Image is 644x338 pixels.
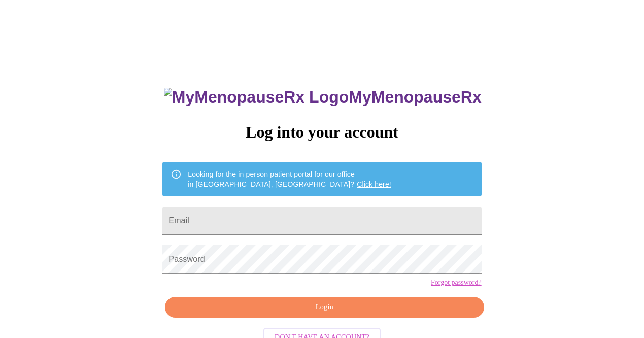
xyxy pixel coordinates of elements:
[177,301,472,314] span: Login
[357,180,391,188] a: Click here!
[188,165,391,193] div: Looking for the in person patient portal for our office in [GEOGRAPHIC_DATA], [GEOGRAPHIC_DATA]?
[164,88,482,107] h3: MyMenopauseRx
[431,279,482,287] a: Forgot password?
[165,297,484,318] button: Login
[162,123,481,142] h3: Log into your account
[164,88,349,107] img: MyMenopauseRx Logo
